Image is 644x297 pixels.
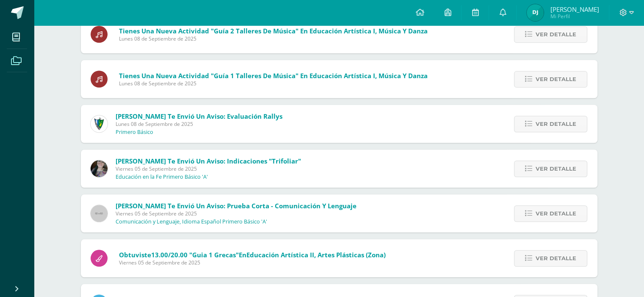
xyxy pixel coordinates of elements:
img: 9f174a157161b4ddbe12118a61fed988.png [91,115,108,132]
span: Viernes 05 de Septiembre de 2025 [119,259,386,266]
span: Lunes 08 de Septiembre de 2025 [119,35,428,42]
span: Ver detalle [536,206,576,221]
span: Ver detalle [536,71,576,87]
img: 8322e32a4062cfa8b237c59eedf4f548.png [91,160,108,177]
span: [PERSON_NAME] te envió un aviso: Indicaciones "Trifoliar" [116,157,301,165]
p: Primero Básico [116,129,153,136]
span: [PERSON_NAME] [550,5,599,14]
p: Educación en la Fe Primero Básico 'A' [116,174,208,180]
span: Educación Artística II, Artes Plásticas (Zona) [246,251,386,259]
p: Comunicación y Lenguaje, Idioma Español Primero Básico 'A' [116,218,267,225]
span: Viernes 05 de Septiembre de 2025 [116,165,301,172]
span: Ver detalle [536,116,576,132]
span: 13.00/20.00 [151,251,188,259]
img: b044e79a7f1fd466af47bccfdf929656.png [527,4,544,21]
span: Tienes una nueva actividad "Guía 1 Talleres de Música" En Educación Artística I, Música y Danza [119,71,428,80]
span: Lunes 08 de Septiembre de 2025 [116,120,282,128]
span: Tienes una nueva actividad "Guía 2 Talleres de Música" En Educación Artística I, Música y Danza [119,27,428,35]
span: Obtuviste en [119,251,386,259]
img: 60x60 [91,205,108,222]
span: Ver detalle [536,161,576,177]
span: [PERSON_NAME] te envió un aviso: Prueba corta - Comunicación y Lenguaje [116,202,357,210]
span: Mi Perfil [550,13,599,20]
span: Viernes 05 de Septiembre de 2025 [116,210,357,217]
span: Ver detalle [536,251,576,266]
span: Lunes 08 de Septiembre de 2025 [119,80,428,87]
span: [PERSON_NAME] te envió un aviso: Evaluación Rallys [116,112,282,120]
span: Ver detalle [536,27,576,42]
span: "Guia 1 Grecas" [189,251,239,259]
